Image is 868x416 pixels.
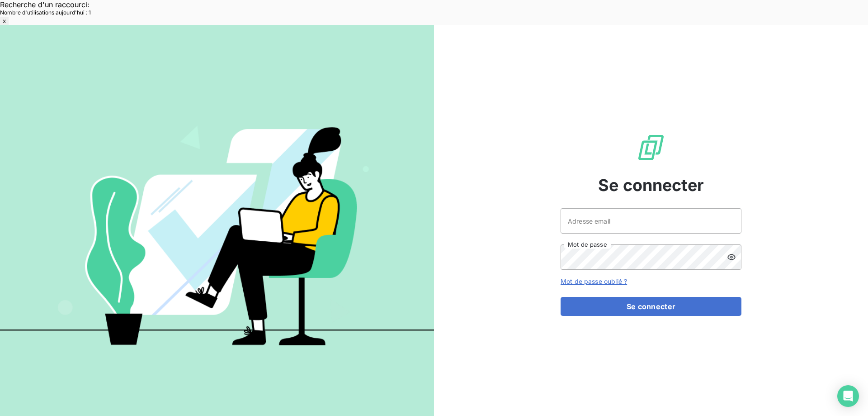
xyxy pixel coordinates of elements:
span: Se connecter [598,173,704,197]
input: placeholder [561,208,741,234]
div: Open Intercom Messenger [837,385,859,407]
a: Mot de passe oublié ? [561,277,627,285]
img: Logo LeanPay [637,133,665,162]
button: Se connecter [561,297,741,316]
